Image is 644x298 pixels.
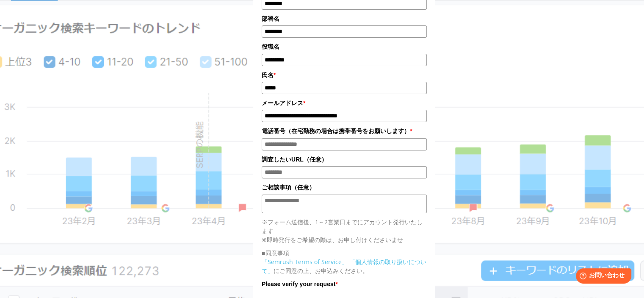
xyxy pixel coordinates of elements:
[262,14,427,23] label: 部署名
[262,183,427,192] label: ご相談事項（任意）
[262,217,427,244] p: ※フォーム送信後、1～2営業日までにアカウント発行いたします ※即時発行をご希望の際は、お申し付けくださいませ
[569,265,635,289] iframe: Help widget launcher
[262,98,427,108] label: メールアドレス
[262,258,426,275] a: 「個人情報の取り扱いについて」
[262,155,427,164] label: 調査したいURL（任意）
[262,126,427,136] label: 電話番号（在宅勤務の場合は携帯番号をお願いします）
[262,258,348,266] a: 「Semrush Terms of Service」
[262,257,427,275] p: にご同意の上、お申込みください。
[262,70,427,80] label: 氏名
[262,42,427,51] label: 役職名
[262,279,427,289] label: Please verify your request
[262,248,427,257] p: ■同意事項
